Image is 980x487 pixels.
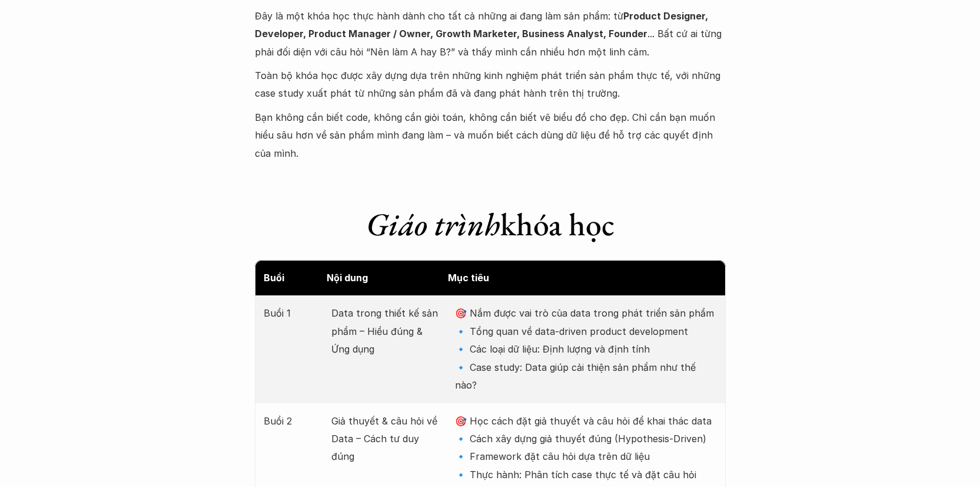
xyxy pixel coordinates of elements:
[264,412,320,430] p: Buổi 2
[255,205,726,244] h1: khóa học
[327,272,368,284] strong: Nội dung
[255,7,726,61] p: Đây là một khóa học thực hành dành cho tất cả những ai đang làm sản phẩm: từ ... Bất cứ ai từng p...
[331,412,443,466] p: Giả thuyết & câu hỏi về Data – Cách tư duy đúng
[264,304,320,322] p: Buổi 1
[255,67,726,103] p: Toàn bộ khóa học được xây dựng dựa trên những kinh nghiệm phát triển sản phẩm thực tế, với những ...
[448,272,489,284] strong: Mục tiêu
[264,272,284,284] strong: Buổi
[366,203,500,245] em: Giáo trình
[255,108,726,162] p: Bạn không cần biết code, không cần giỏi toán, không cần biết vẽ biểu đồ cho đẹp. Chỉ cần bạn muốn...
[331,304,443,358] p: Data trong thiết kế sản phẩm – Hiểu đúng & Ứng dụng
[455,304,716,394] p: 🎯 Nắm được vai trò của data trong phát triển sản phẩm 🔹 Tổng quan về data-driven product developm...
